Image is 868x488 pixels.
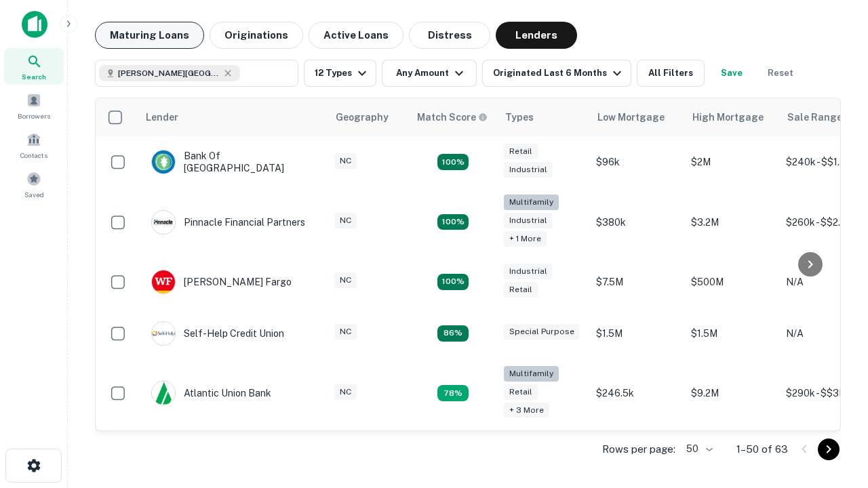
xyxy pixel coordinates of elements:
[151,321,284,346] div: Self-help Credit Union
[334,384,357,400] div: NC
[151,210,305,235] div: Pinnacle Financial Partners
[334,272,357,288] div: NC
[497,98,589,136] th: Types
[589,188,684,256] td: $380k
[20,150,47,161] span: Contacts
[22,71,46,82] span: Search
[152,150,175,174] img: picture
[504,282,538,298] div: Retail
[334,324,357,340] div: NC
[692,109,764,125] div: High Mortgage
[417,110,488,125] div: Capitalize uses an advanced AI algorithm to match your search with the best lender. The match sco...
[589,256,684,308] td: $7.5M
[493,65,625,81] div: Originated Last 6 Months
[637,60,705,87] button: All Filters
[437,214,469,230] div: Matching Properties: 23, hasApolloMatch: undefined
[336,109,389,125] div: Geography
[684,359,779,428] td: $9.2M
[589,359,684,428] td: $246.5k
[684,308,779,359] td: $1.5M
[589,308,684,359] td: $1.5M
[684,256,779,308] td: $500M
[151,270,292,294] div: [PERSON_NAME] Fargo
[118,67,220,79] span: [PERSON_NAME][GEOGRAPHIC_DATA], [GEOGRAPHIC_DATA]
[4,166,64,203] a: Saved
[22,11,47,38] img: capitalize-icon.png
[504,213,553,228] div: Industrial
[684,136,779,188] td: $2M
[146,109,178,125] div: Lender
[818,439,840,460] button: Go to next page
[24,189,44,200] span: Saved
[602,441,675,457] p: Rows per page:
[437,385,469,401] div: Matching Properties: 10, hasApolloMatch: undefined
[95,22,204,49] button: Maturing Loans
[504,144,538,159] div: Retail
[589,136,684,188] td: $96k
[152,382,175,405] img: picture
[504,384,538,400] div: Retail
[504,264,553,279] div: Industrial
[18,110,50,121] span: Borrowers
[382,60,477,87] button: Any Amount
[210,22,303,49] button: Originations
[597,109,665,125] div: Low Mortgage
[409,22,490,49] button: Distress
[504,366,559,382] div: Multifamily
[334,213,357,228] div: NC
[437,154,469,170] div: Matching Properties: 15, hasApolloMatch: undefined
[409,98,497,136] th: Capitalize uses an advanced AI algorithm to match your search with the best lender. The match sco...
[437,274,469,290] div: Matching Properties: 14, hasApolloMatch: undefined
[151,150,314,174] div: Bank Of [GEOGRAPHIC_DATA]
[4,87,64,124] a: Borrowers
[505,109,534,125] div: Types
[681,439,715,459] div: 50
[504,162,553,178] div: Industrial
[437,325,469,342] div: Matching Properties: 11, hasApolloMatch: undefined
[710,60,753,87] button: Save your search to get updates of matches that match your search criteria.
[152,322,175,345] img: picture
[328,98,409,136] th: Geography
[152,211,175,234] img: picture
[736,441,788,457] p: 1–50 of 63
[334,153,357,169] div: NC
[152,270,175,293] img: picture
[800,380,868,445] iframe: Chat Widget
[504,324,580,340] div: Special Purpose
[504,231,547,247] div: + 1 more
[504,403,549,418] div: + 3 more
[496,22,577,49] button: Lenders
[759,60,802,87] button: Reset
[151,381,271,405] div: Atlantic Union Bank
[4,127,64,163] a: Contacts
[684,98,779,136] th: High Mortgage
[417,110,485,125] h6: Match Score
[787,109,842,125] div: Sale Range
[309,22,403,49] button: Active Loans
[504,195,559,210] div: Multifamily
[4,48,64,85] a: Search
[684,188,779,256] td: $3.2M
[482,60,631,87] button: Originated Last 6 Months
[304,60,376,87] button: 12 Types
[138,98,328,136] th: Lender
[589,98,684,136] th: Low Mortgage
